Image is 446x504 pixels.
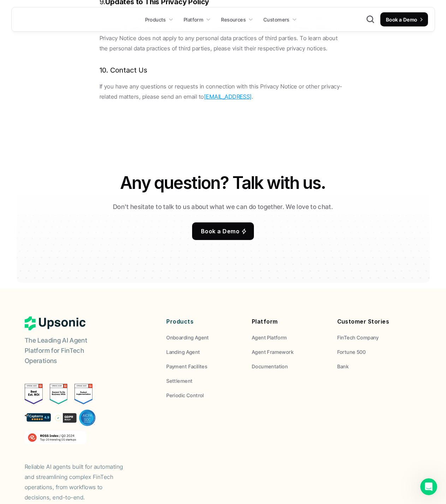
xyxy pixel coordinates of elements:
[166,363,241,370] a: Payment Facilites
[166,392,204,399] p: Periodic Control
[252,348,293,356] p: Agent Framework
[166,334,241,341] a: Onboarding Agent
[252,334,287,341] p: Agent Platform
[45,171,402,195] h2: Any question? Talk with us.
[166,348,200,356] p: Landing Agent
[166,348,241,356] a: Landing Agent
[252,316,327,327] p: Platform
[386,16,417,23] p: Book a Demo
[100,81,347,102] p: If you have any questions or requests in connection with this Privacy Notice or other privacy-rel...
[184,16,203,23] p: Platform
[380,12,428,26] a: Book a Demo
[420,478,437,495] iframe: Intercom live chat
[166,316,241,327] p: Products
[337,363,349,370] p: Bank
[366,15,375,24] button: Search Icon
[100,64,347,76] h2: 10. Contact Us
[192,222,254,240] a: Book a Demo
[25,336,113,366] p: The Leading AI Agent Platform for FinTech Operations
[141,13,178,26] a: Products
[337,316,412,327] p: Customer Stories
[166,334,209,341] p: Onboarding Agent
[166,377,192,385] p: Settlement
[252,363,288,370] p: Documentation
[25,462,131,502] p: Reliable AI agents built for automating and streamlining complex FinTech operations, from workflo...
[221,16,246,23] p: Resources
[113,202,333,212] p: Don't hesitate to talk to us about what we can do together. We love to chat.
[166,392,241,399] a: Periodic Control
[337,348,366,356] p: Fortune 500
[166,363,207,370] p: Payment Facilites
[204,93,252,100] a: [EMAIL_ADDRESS]
[263,16,290,23] p: Customers
[337,334,379,341] p: FinTech Company
[201,226,239,236] p: Book a Demo
[252,363,327,370] a: Documentation
[145,16,166,23] p: Products
[100,13,347,54] p: Our services may include links to third-party websites, plug-ins, applications, and other service...
[166,377,241,385] a: Settlement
